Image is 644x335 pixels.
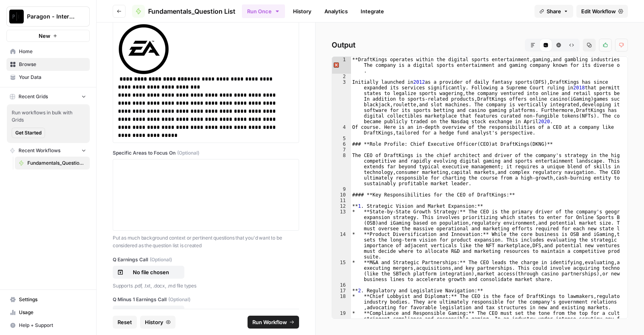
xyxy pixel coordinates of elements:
button: Get Started [12,128,45,138]
div: 1 [332,57,351,74]
span: New [39,32,50,40]
div: 4 [332,124,351,136]
a: Integrate [356,5,389,18]
span: Error, read annotations row 1 [332,57,339,62]
a: Fundamentals_Question List [132,5,235,18]
label: Q Earnings Call [113,256,299,263]
span: Run workflows in bulk with Grids [12,109,85,124]
img: Paragon - Internal Usage Logo [9,9,24,24]
span: Recent Grids [19,93,48,100]
span: History [145,318,163,326]
button: Recent Grids [6,91,90,103]
button: Help + Support [6,319,90,332]
span: Edit Workflow [581,7,616,15]
div: 11 [332,198,351,203]
span: Reset [118,318,132,326]
div: 13 [332,209,351,232]
span: Get Started [15,129,41,136]
button: History [140,316,175,329]
span: Recent Workflows [19,147,60,154]
div: 9 [332,186,351,192]
p: Supports .pdf, .txt, .docx, .md file types [113,282,299,290]
button: Workspace: Paragon - Internal Usage [6,6,90,27]
div: 2 [332,74,351,79]
div: 6 [332,141,351,147]
p: No file chosen [125,308,177,316]
a: Analytics [320,5,353,18]
span: Run Workflow [252,318,287,326]
button: No file chosen [113,306,184,318]
a: Usage [6,306,90,319]
a: Edit Workflow [576,5,628,18]
div: 15 [332,260,351,282]
span: Browse [19,61,86,68]
a: History [288,5,316,18]
div: 3 [332,79,351,124]
span: Fundamentals_Question List [27,159,86,167]
span: Help + Support [19,322,86,329]
div: 10 [332,192,351,198]
a: Home [6,45,90,58]
button: No file chosen [113,266,184,279]
span: (Optional) [150,256,172,263]
div: 14 [332,232,351,260]
span: Usage [19,309,86,316]
h2: Output [332,39,628,52]
span: Fundamentals_Question List [148,6,235,16]
div: 5 [332,136,351,141]
button: Recent Workflows [6,145,90,157]
a: Settings [6,293,90,306]
p: No file chosen [125,268,177,276]
span: Your Data [19,74,86,81]
button: Run Once [242,4,285,18]
div: 7 [332,147,351,153]
span: Settings [19,296,86,303]
button: Reset [113,316,137,329]
div: 18 [332,294,351,310]
span: Share [547,7,561,15]
span: (Optional) [168,296,190,303]
button: Share [535,5,573,18]
div: 12 [332,203,351,209]
button: Run Workflow [248,316,299,329]
a: Your Data [6,71,90,84]
div: 8 [332,153,351,186]
span: Home [19,48,86,55]
div: 17 [332,288,351,294]
label: Specific Areas to Focus On [113,149,299,157]
p: Put as much background context or pertinent questions that you'd want to be considered as the que... [113,234,299,250]
label: Q Minus 1 Earnings Call [113,296,299,303]
span: (Optional) [177,149,199,157]
div: 16 [332,282,351,288]
span: Paragon - Internal Usage [27,12,76,21]
a: Browse [6,58,90,71]
a: Fundamentals_Question List [15,157,90,170]
button: New [6,30,90,42]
